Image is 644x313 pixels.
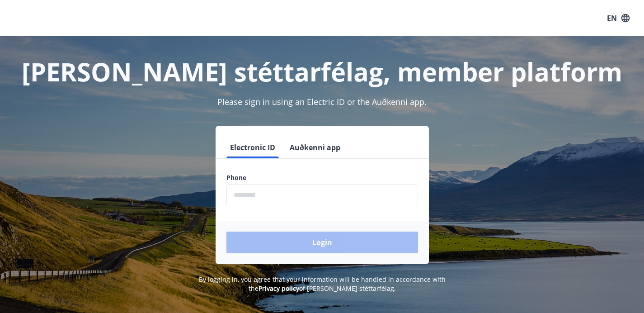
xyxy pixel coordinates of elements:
h1: [PERSON_NAME] stéttarfélag, member platform [11,54,633,89]
button: EN [603,10,633,26]
span: By logging in, you agree that your information will be handled in accordance with the of [PERSON_... [199,275,446,293]
span: Please sign in using an Electric ID or the Auðkenni app. [217,96,427,107]
a: Privacy policy [259,284,299,293]
button: Auðkenni app [286,137,344,158]
button: Electronic ID [226,137,279,158]
label: Phone [226,173,418,182]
